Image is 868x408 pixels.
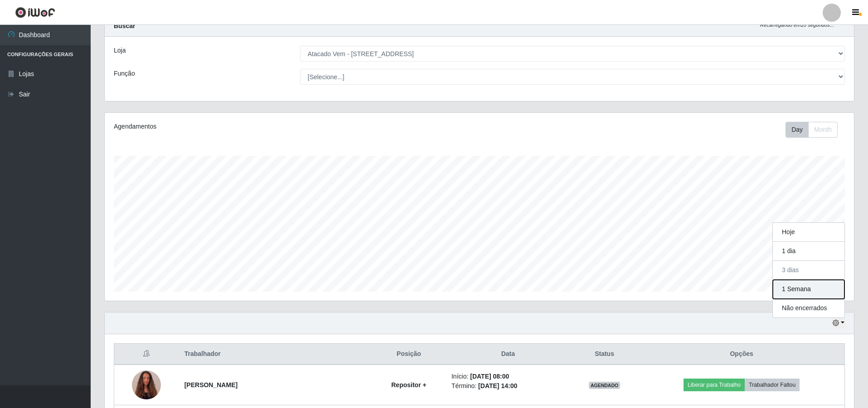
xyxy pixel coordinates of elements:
label: Função [114,69,135,78]
span: AGENDADO [589,382,621,389]
th: Trabalhador [179,344,372,365]
div: Agendamentos [114,122,411,131]
button: Liberar para Trabalho [684,379,745,391]
strong: [PERSON_NAME] [184,381,238,389]
strong: Repositor + [391,381,426,389]
img: 1745413424976.jpeg [132,365,161,404]
strong: Buscar [114,22,135,29]
li: Término: [451,381,565,391]
div: Toolbar with button groups [786,122,845,138]
time: [DATE] 14:00 [478,382,517,389]
button: Trabalhador Faltou [745,379,800,391]
th: Data [446,344,570,365]
button: Hoje [773,223,844,242]
th: Status [570,344,639,365]
label: Loja [114,46,126,55]
i: Recarregando em 10 segundos... [760,22,834,28]
time: [DATE] 08:00 [470,373,509,380]
img: CoreUI Logo [15,7,55,18]
li: Início: [451,372,565,381]
button: 3 dias [773,261,844,280]
th: Posição [372,344,446,365]
div: First group [786,122,838,138]
button: Não encerrados [773,299,844,317]
th: Opções [639,344,844,365]
button: Day [786,122,809,138]
button: Month [808,122,838,138]
button: 1 dia [773,242,844,261]
button: 1 Semana [773,280,844,299]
